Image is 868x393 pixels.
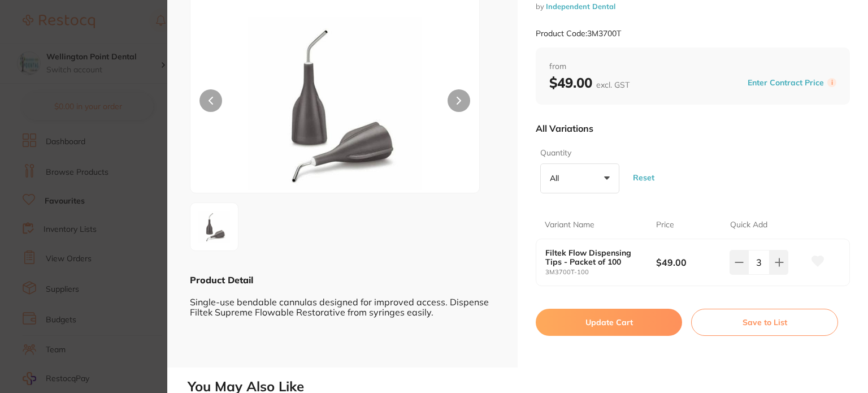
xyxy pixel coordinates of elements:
[546,2,615,11] a: Independent Dental
[630,157,658,198] button: Reset
[536,29,621,38] small: Product Code: 3M3700T
[545,219,594,231] p: Variant Name
[540,163,619,194] button: All
[550,173,563,183] p: All
[540,148,616,159] label: Quantity
[536,2,850,11] small: by
[656,256,722,269] b: $49.00
[691,309,838,336] button: Save to List
[190,274,253,286] b: Product Detail
[549,74,630,91] b: $49.00
[545,248,645,266] b: Filtek Flow Dispensing Tips - Packet of 100
[827,78,836,87] label: i
[536,123,593,134] p: All Variations
[190,286,495,317] div: Single-use bendable cannulas designed for improved access. Dispense Filtek Supreme Flowable Resto...
[549,61,836,72] span: from
[730,219,767,231] p: Quick Add
[656,219,674,231] p: Price
[744,77,827,88] button: Enter Contract Price
[536,309,682,336] button: Update Cart
[596,80,630,90] span: excl. GST
[248,14,422,193] img: MTkyMA
[194,206,235,247] img: MTkyMA
[545,269,656,276] small: 3M3700T-100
